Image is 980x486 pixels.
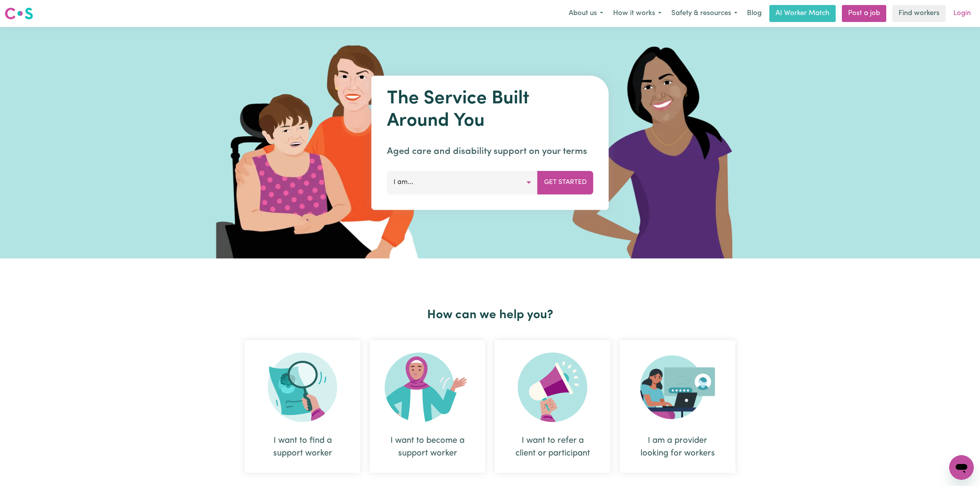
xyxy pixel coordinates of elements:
[949,5,975,22] a: Login
[5,5,33,22] a: Careseekers logo
[387,171,538,194] button: I am...
[388,434,467,460] div: I want to become a support worker
[495,340,610,473] div: I want to refer a client or participant
[268,353,337,422] img: Search
[245,340,360,473] div: I want to find a support worker
[387,145,593,159] p: Aged care and disability support on your terms
[263,434,342,460] div: I want to find a support worker
[769,5,836,22] a: AI Worker Match
[742,5,766,22] a: Blog
[640,353,715,422] img: Provider
[892,5,946,22] a: Find workers
[638,434,717,460] div: I am a provider looking for workers
[842,5,886,22] a: Post a job
[370,340,485,473] div: I want to become a support worker
[666,5,742,22] button: Safety & resources
[620,340,735,473] div: I am a provider looking for workers
[608,5,666,22] button: How it works
[949,455,974,480] iframe: Button to launch messaging window
[240,308,740,322] h2: How can we help you?
[537,171,593,194] button: Get Started
[385,353,470,422] img: Become Worker
[518,353,587,422] img: Refer
[5,7,33,20] img: Careseekers logo
[513,434,592,460] div: I want to refer a client or participant
[564,5,608,22] button: About us
[387,88,593,132] h1: The Service Built Around You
